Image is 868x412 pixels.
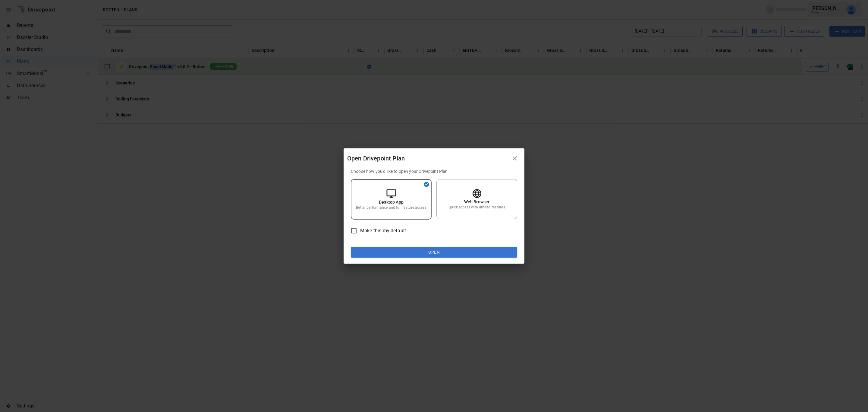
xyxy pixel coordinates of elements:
[464,199,490,205] p: Web Browser
[351,247,517,258] button: Open
[347,154,509,163] div: Open Drivepoint Plan
[360,227,406,234] span: Make this my default
[351,168,517,174] p: Choose how you'd like to open your Drivepoint Plan
[448,205,505,210] p: Quick access with limited features
[356,205,426,210] p: Better performance and full feature access
[379,199,404,205] p: Desktop App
